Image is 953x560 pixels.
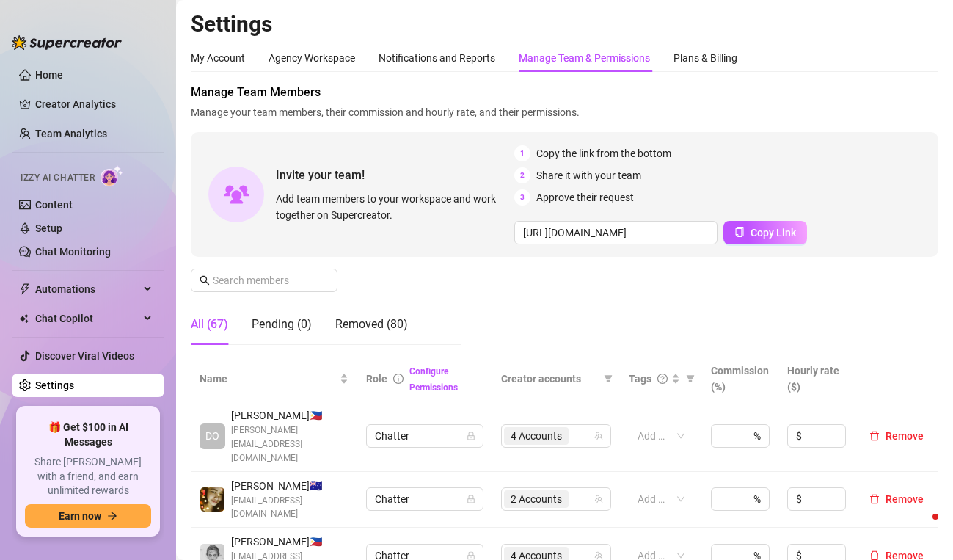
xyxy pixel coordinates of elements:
[379,50,495,66] div: Notifications and Reports
[504,490,569,508] span: 2 Accounts
[200,275,210,286] span: search
[35,69,63,81] a: Home
[903,510,938,545] iframe: Intercom live chat
[536,145,671,161] span: Copy the link from the bottom
[231,407,348,423] span: [PERSON_NAME] 🇵🇭
[205,428,219,444] span: DO
[231,478,348,494] span: [PERSON_NAME] 🇦🇺
[594,551,603,560] span: team
[25,504,151,528] button: Earn nowarrow-right
[409,366,458,393] a: Configure Permissions
[702,357,778,401] th: Commission (%)
[375,488,475,510] span: Chatter
[657,374,668,384] span: question-circle
[594,432,603,440] span: team
[501,371,598,387] span: Creator accounts
[35,92,153,116] a: Creator Analytics
[734,227,745,237] span: copy
[504,427,569,445] span: 4 Accounts
[751,227,796,239] span: Copy Link
[886,493,924,505] span: Remove
[25,421,151,449] span: 🎁 Get $100 in AI Messages
[21,171,95,185] span: Izzy AI Chatter
[35,350,134,362] a: Discover Viral Videos
[514,145,530,161] span: 1
[514,167,530,183] span: 2
[19,313,29,324] img: Chat Copilot
[514,189,530,206] span: 3
[366,373,387,385] span: Role
[863,490,930,508] button: Remove
[191,10,938,38] h2: Settings
[191,357,357,401] th: Name
[629,371,651,387] span: Tags
[723,221,807,244] button: Copy Link
[467,432,475,440] span: lock
[863,427,930,445] button: Remove
[269,50,355,66] div: Agency Workspace
[231,534,348,550] span: [PERSON_NAME] 🇵🇭
[191,50,245,66] div: My Account
[101,165,123,186] img: AI Chatter
[213,272,317,288] input: Search members
[594,495,603,503] span: team
[511,428,562,444] span: 4 Accounts
[35,277,139,301] span: Automations
[59,510,101,522] span: Earn now
[191,316,228,333] div: All (67)
[683,368,698,390] span: filter
[200,371,337,387] span: Name
[35,246,111,258] a: Chat Monitoring
[375,425,475,447] span: Chatter
[536,189,634,206] span: Approve their request
[231,494,348,522] span: [EMAIL_ADDRESS][DOMAIN_NAME]
[511,491,562,507] span: 2 Accounts
[276,191,508,223] span: Add team members to your workspace and work together on Supercreator.
[869,431,880,441] span: delete
[276,166,514,184] span: Invite your team!
[107,511,117,521] span: arrow-right
[35,379,74,391] a: Settings
[200,487,224,512] img: deia jane boiser
[35,222,62,234] a: Setup
[519,50,650,66] div: Manage Team & Permissions
[35,307,139,330] span: Chat Copilot
[191,104,938,120] span: Manage your team members, their commission and hourly rate, and their permissions.
[869,494,880,504] span: delete
[601,368,616,390] span: filter
[673,50,737,66] div: Plans & Billing
[335,316,408,333] div: Removed (80)
[467,495,475,503] span: lock
[393,374,404,384] span: info-circle
[778,357,855,401] th: Hourly rate ($)
[252,316,312,333] div: Pending (0)
[12,35,122,50] img: logo-BBDzfeDw.svg
[25,455,151,498] span: Share [PERSON_NAME] with a friend, and earn unlimited rewards
[536,167,641,183] span: Share it with your team
[231,423,348,465] span: [PERSON_NAME][EMAIL_ADDRESS][DOMAIN_NAME]
[35,199,73,211] a: Content
[19,283,31,295] span: thunderbolt
[35,128,107,139] a: Team Analytics
[604,374,613,383] span: filter
[191,84,938,101] span: Manage Team Members
[886,430,924,442] span: Remove
[686,374,695,383] span: filter
[467,551,475,560] span: lock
